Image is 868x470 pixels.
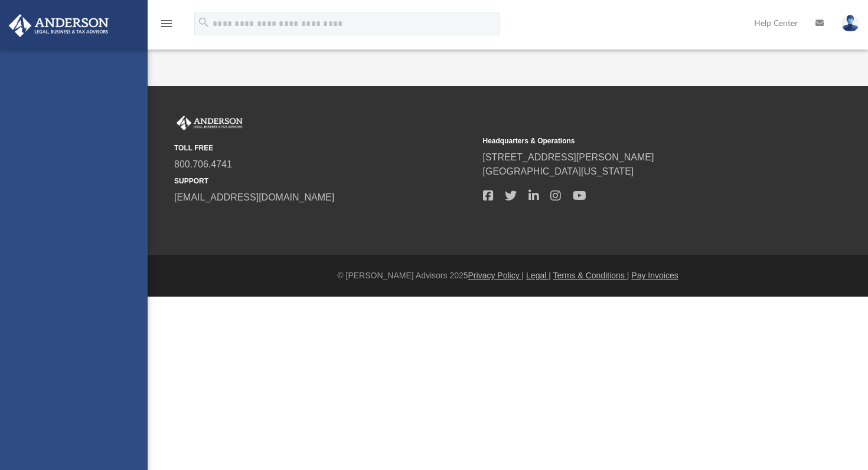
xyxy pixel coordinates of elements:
[174,116,245,131] img: Anderson Advisors Platinum Portal
[148,269,868,282] div: © [PERSON_NAME] Advisors 2025
[483,136,784,146] small: Headquarters & Operations
[5,14,112,37] img: Anderson Advisors Platinum Portal
[174,192,334,202] a: [EMAIL_ADDRESS][DOMAIN_NAME]
[483,166,634,176] a: [GEOGRAPHIC_DATA][US_STATE]
[468,271,524,280] a: Privacy Policy |
[526,271,551,280] a: Legal |
[174,143,475,153] small: TOLL FREE
[174,176,475,186] small: SUPPORT
[159,22,174,31] a: menu
[841,15,859,32] img: User Pic
[174,159,232,169] a: 800.706.4741
[553,271,629,280] a: Terms & Conditions |
[483,152,654,162] a: [STREET_ADDRESS][PERSON_NAME]
[631,271,678,280] a: Pay Invoices
[159,17,174,31] i: menu
[197,16,210,29] i: search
